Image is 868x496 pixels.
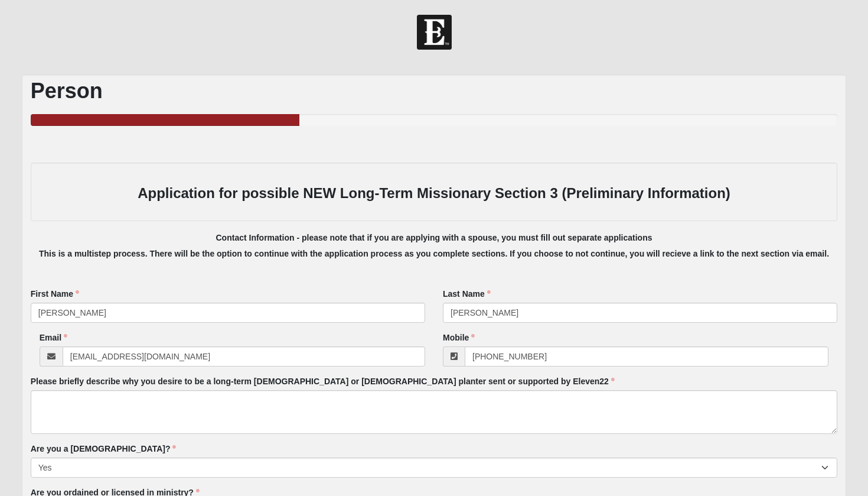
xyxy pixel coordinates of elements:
h1: Person [31,78,838,103]
label: Are you a [DEMOGRAPHIC_DATA]? [31,443,177,455]
label: First Name [31,288,79,300]
label: Please briefly describe why you desire to be a long-term [DEMOGRAPHIC_DATA] or [DEMOGRAPHIC_DATA]... [31,375,615,387]
h3: Application for possible NEW Long-Term Missionary Section 3 (Preliminary Information) [43,185,826,202]
label: Email [40,332,67,343]
h5: This is a multistep process. There will be the option to continue with the application process as... [31,249,838,259]
img: Church of Eleven22 Logo [417,15,452,50]
label: Last Name [443,288,491,300]
label: Mobile [443,332,475,343]
h5: Contact Information - please note that if you are applying with a spouse, you must fill out separ... [31,233,838,243]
